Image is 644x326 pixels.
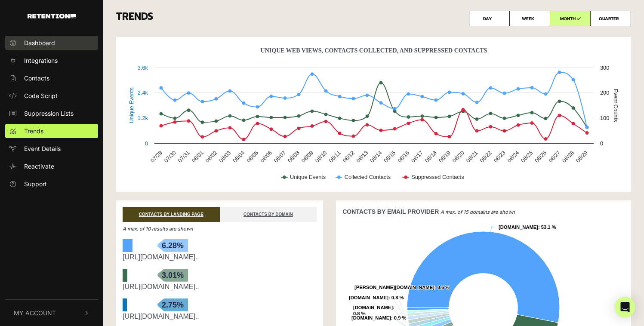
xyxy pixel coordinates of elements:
span: Event Details [24,144,61,153]
button: My Account [5,300,98,326]
span: Suppression Lists [24,109,74,118]
text: 08/12 [341,150,355,164]
text: 0 [600,140,603,147]
label: DAY [469,11,510,26]
text: : 0.6 % [354,285,450,290]
text: 08/19 [438,150,452,164]
text: 1.2k [138,115,148,121]
img: Retention.com [28,14,76,18]
label: WEEK [509,11,550,26]
h3: TRENDS [116,11,631,26]
text: 07/29 [149,150,163,164]
div: https://www.dl1961.com/web-pixels@2181a11aw2fccb243p116ca46emacad63e2/ [123,311,317,322]
span: 2.75% [157,298,188,311]
a: CONTACTS BY DOMAIN [220,207,317,222]
a: Code Script [5,89,98,103]
span: Code Script [24,91,58,100]
svg: Unique Web Views, Contacts Collected, And Suppressed Contacts [123,43,625,190]
text: Collected Contacts [345,174,391,180]
label: QUARTER [590,11,631,26]
a: Support [5,177,98,191]
text: Event Counts [613,89,619,122]
em: A max. of 10 results are shown [123,226,193,232]
text: : 0.8 % [353,305,394,316]
text: 08/05 [245,150,259,164]
text: Suppressed Contacts [411,174,464,180]
em: A max. of 15 domains are shown [441,209,515,215]
text: 08/07 [273,150,287,164]
text: 08/03 [218,150,232,164]
text: 08/06 [259,150,273,164]
a: Suppression Lists [5,106,98,120]
text: : 53.1 % [499,225,556,230]
tspan: [DOMAIN_NAME] [351,315,391,320]
text: 08/15 [382,150,397,164]
a: Dashboard [5,36,98,50]
label: MONTH [550,11,591,26]
a: [URL][DOMAIN_NAME].. [123,283,199,290]
span: 3.01% [157,269,188,282]
span: Support [24,179,47,188]
a: CONTACTS BY LANDING PAGE [123,207,220,222]
text: 08/17 [410,150,424,164]
a: Event Details [5,141,98,156]
text: 08/21 [465,150,479,164]
text: 08/10 [314,150,328,164]
text: 08/14 [369,150,383,164]
div: https://www.dl1961.com/web-pixels@1209bdd7wca20e20bpda72f44cmf0f1b013/ [123,282,317,292]
text: 08/02 [204,150,218,164]
text: 08/27 [547,150,561,164]
text: 08/09 [300,150,314,164]
a: Integrations [5,53,98,68]
text: 08/16 [396,150,410,164]
text: 2.4k [138,89,148,96]
text: 08/29 [575,150,589,164]
text: : 0.9 % [351,315,406,320]
span: Reactivate [24,162,54,171]
text: 08/20 [451,150,465,164]
text: 08/24 [506,150,520,164]
text: 0 [145,140,148,147]
tspan: [PERSON_NAME][DOMAIN_NAME] [354,285,434,290]
a: [URL][DOMAIN_NAME].. [123,313,199,320]
span: Trends [24,126,43,135]
a: Reactivate [5,159,98,173]
tspan: [DOMAIN_NAME] [349,295,388,300]
div: Open Intercom Messenger [615,297,635,317]
text: 08/23 [492,150,506,164]
tspan: [DOMAIN_NAME] [499,225,538,230]
text: 07/30 [163,150,177,164]
text: 07/31 [176,150,191,164]
text: 100 [600,115,609,121]
span: Integrations [24,56,58,65]
text: 08/25 [520,150,534,164]
text: 08/18 [424,150,438,164]
text: 3.6k [138,65,148,71]
strong: CONTACTS BY EMAIL PROVIDER [342,208,439,215]
text: Unique Events [128,87,135,123]
text: 08/13 [355,150,369,164]
text: 08/11 [327,150,342,164]
text: : 0.8 % [349,295,404,300]
span: My Account [14,308,56,317]
span: Contacts [24,74,49,83]
a: Trends [5,124,98,138]
text: 08/28 [561,150,575,164]
text: 200 [600,89,609,96]
text: 300 [600,65,609,71]
text: 08/22 [478,150,493,164]
div: https://www.dl1961.com/web-pixels@73b305c4w82c1918fpb7086179m603a4010/ [123,252,317,262]
span: 6.28% [157,239,188,252]
text: 08/04 [231,150,246,164]
text: Unique Web Views, Contacts Collected, And Suppressed Contacts [261,47,487,54]
text: Unique Events [290,174,326,180]
a: Contacts [5,71,98,85]
span: Dashboard [24,38,55,47]
a: [URL][DOMAIN_NAME].. [123,253,199,261]
text: 08/01 [190,150,204,164]
text: 08/08 [287,150,301,164]
tspan: [DOMAIN_NAME] [353,305,393,310]
text: 08/26 [533,150,548,164]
